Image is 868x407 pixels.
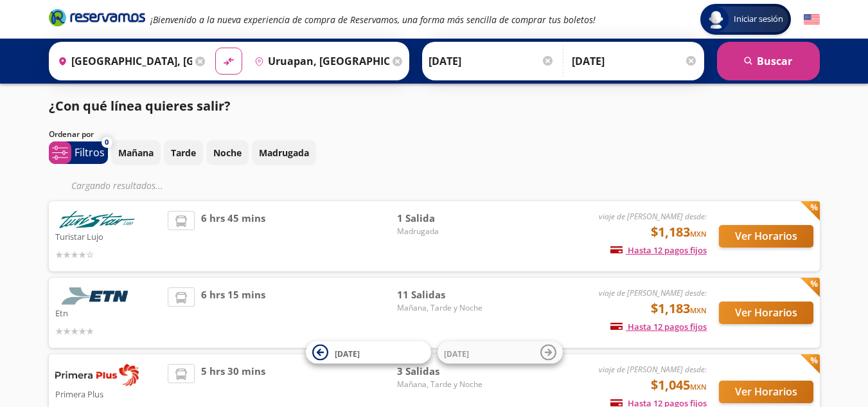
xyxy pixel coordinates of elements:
[397,379,487,390] span: Mañana, Tarde y Noche
[690,382,707,392] small: MXN
[444,348,469,359] span: [DATE]
[171,146,196,159] p: Tarde
[610,244,707,256] span: Hasta 12 pagos fijos
[599,364,707,375] em: viaje de [PERSON_NAME] desde:
[804,12,820,28] button: English
[306,341,431,364] button: [DATE]
[111,140,161,165] button: Mañana
[71,179,163,192] em: Cargando resultados ...
[49,8,145,31] a: Brand Logo
[719,381,813,403] button: Ver Horarios
[719,225,813,248] button: Ver Horarios
[651,222,707,242] span: $1,183
[599,211,707,222] em: viaje de [PERSON_NAME] desde:
[690,305,707,315] small: MXN
[55,211,139,228] img: Turistar Lujo
[690,229,707,239] small: MXN
[651,299,707,318] span: $1,183
[118,146,154,159] p: Mañana
[397,211,487,226] span: 1 Salida
[53,45,193,77] input: Buscar Origen
[397,287,487,302] span: 11 Salidas
[55,386,162,401] p: Primera Plus
[438,341,563,364] button: [DATE]
[55,364,139,386] img: Primera Plus
[49,141,108,164] button: 0Filtros
[105,137,109,148] span: 0
[719,302,813,324] button: Ver Horarios
[610,321,707,332] span: Hasta 12 pagos fijos
[572,45,698,77] input: Opcional
[335,348,360,359] span: [DATE]
[397,302,487,314] span: Mañana, Tarde y Noche
[55,305,162,320] p: Etn
[164,140,203,165] button: Tarde
[259,146,309,159] p: Madrugada
[150,14,596,26] em: ¡Bienvenido a la nueva experiencia de compra de Reservamos, una forma más sencilla de comprar tus...
[249,45,389,77] input: Buscar Destino
[201,211,265,262] span: 6 hrs 45 mins
[599,287,707,298] em: viaje de [PERSON_NAME] desde:
[717,42,820,80] button: Buscar
[252,140,316,165] button: Madrugada
[49,96,231,116] p: ¿Con qué línea quieres salir?
[49,8,145,27] i: Brand Logo
[55,287,139,305] img: Etn
[201,287,265,338] span: 6 hrs 15 mins
[729,13,788,26] span: Iniciar sesión
[397,226,487,237] span: Madrugada
[55,228,162,244] p: Turistar Lujo
[213,146,242,159] p: Noche
[397,364,487,379] span: 3 Salidas
[75,145,105,160] p: Filtros
[651,375,707,395] span: $1,045
[49,129,94,140] p: Ordenar por
[206,140,249,165] button: Noche
[429,45,554,77] input: Elegir Fecha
